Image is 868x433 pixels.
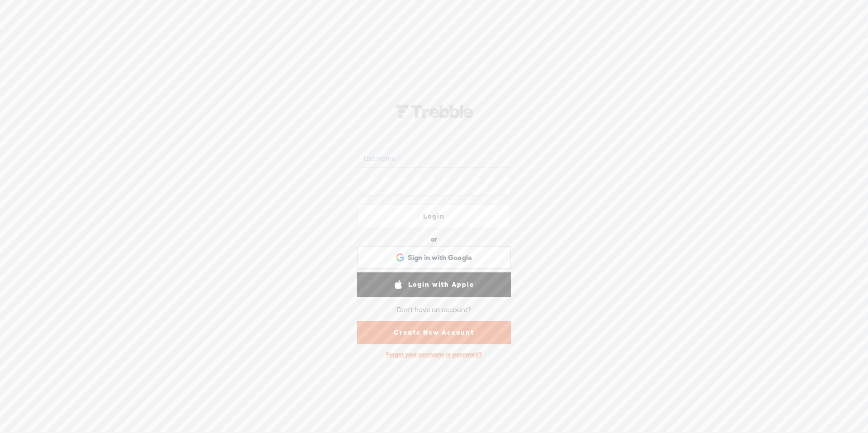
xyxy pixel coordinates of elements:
div: or [431,232,437,247]
div: Sign in with Google [357,246,511,269]
a: Create New Account [357,321,511,344]
a: Login [357,204,511,228]
a: Login with Apple [357,272,511,297]
div: Forgot your username or password? [382,346,486,363]
span: Sign in with Google [408,253,472,262]
div: Don't have an account? [397,300,471,319]
input: Username [362,150,509,168]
